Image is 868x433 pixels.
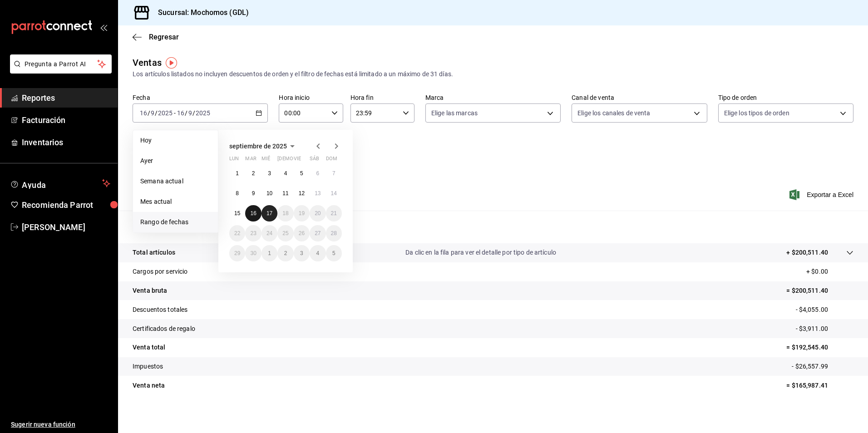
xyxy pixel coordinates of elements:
abbr: sábado [310,156,319,165]
span: septiembre de 2025 [229,143,287,150]
button: 12 de septiembre de 2025 [294,185,310,202]
abbr: domingo [326,156,337,165]
abbr: 13 de septiembre de 2025 [315,190,321,197]
button: 3 de octubre de 2025 [294,245,310,261]
div: Ventas [133,56,162,69]
p: - $26,557.99 [792,362,853,371]
span: Inventarios [22,136,110,148]
abbr: viernes [294,156,301,165]
a: Pregunta a Parrot AI [6,66,112,75]
button: 9 de septiembre de 2025 [245,185,261,202]
p: Venta neta [133,381,165,390]
p: - $3,911.00 [796,324,853,334]
button: 2 de septiembre de 2025 [245,165,261,182]
input: -- [150,109,155,117]
abbr: 1 de octubre de 2025 [268,250,271,256]
abbr: 8 de septiembre de 2025 [236,190,239,197]
span: Semana actual [140,177,211,186]
button: 15 de septiembre de 2025 [229,205,245,221]
button: 23 de septiembre de 2025 [245,225,261,241]
span: Elige los canales de venta [577,108,650,118]
button: 1 de septiembre de 2025 [229,165,245,182]
button: 26 de septiembre de 2025 [294,225,310,241]
span: Recomienda Parrot [22,199,110,211]
button: Regresar [133,33,179,41]
abbr: 12 de septiembre de 2025 [299,190,305,197]
input: -- [139,109,148,117]
button: 24 de septiembre de 2025 [261,225,277,241]
input: -- [188,109,192,117]
label: Fecha [133,94,268,101]
span: Elige las marcas [431,108,478,118]
abbr: 3 de septiembre de 2025 [268,170,271,177]
abbr: 18 de septiembre de 2025 [282,210,288,216]
abbr: 7 de septiembre de 2025 [332,170,335,177]
abbr: 27 de septiembre de 2025 [315,230,321,236]
span: - [174,109,176,117]
span: [PERSON_NAME] [22,221,110,233]
span: / [148,109,150,117]
label: Hora fin [350,94,414,101]
input: -- [177,109,185,117]
p: Descuentos totales [133,305,187,315]
span: / [185,109,187,117]
span: Rango de fechas [140,217,211,227]
button: open_drawer_menu [100,24,107,31]
input: ---- [158,109,173,117]
button: 17 de septiembre de 2025 [261,205,277,221]
button: 6 de septiembre de 2025 [310,165,325,182]
button: 21 de septiembre de 2025 [326,205,342,221]
button: 16 de septiembre de 2025 [245,205,261,221]
button: 8 de septiembre de 2025 [229,185,245,202]
label: Hora inicio [279,94,343,101]
p: Total artículos [133,248,175,257]
abbr: 3 de octubre de 2025 [300,250,303,256]
span: Hoy [140,136,211,145]
button: 2 de octubre de 2025 [277,245,293,261]
span: Ayer [140,156,211,166]
abbr: 24 de septiembre de 2025 [266,230,272,236]
abbr: 28 de septiembre de 2025 [331,230,337,236]
button: 3 de septiembre de 2025 [261,165,277,182]
button: 18 de septiembre de 2025 [277,205,293,221]
h3: Sucursal: Mochomos (GDL) [151,7,249,18]
abbr: 19 de septiembre de 2025 [299,210,305,216]
span: Sugerir nueva función [11,420,110,429]
span: Regresar [149,33,179,41]
abbr: lunes [229,156,239,165]
abbr: 16 de septiembre de 2025 [250,210,256,216]
p: Da clic en la fila para ver el detalle por tipo de artículo [405,248,556,257]
abbr: 26 de septiembre de 2025 [299,230,305,236]
abbr: 25 de septiembre de 2025 [282,230,288,236]
abbr: 4 de septiembre de 2025 [284,170,287,177]
button: 10 de septiembre de 2025 [261,185,277,202]
button: 4 de septiembre de 2025 [277,165,293,182]
p: - $4,055.00 [796,305,853,315]
button: 7 de septiembre de 2025 [326,165,342,182]
input: ---- [195,109,211,117]
abbr: 4 de octubre de 2025 [316,250,319,256]
abbr: 17 de septiembre de 2025 [266,210,272,216]
abbr: 2 de octubre de 2025 [284,250,287,256]
p: Venta bruta [133,286,167,295]
abbr: 20 de septiembre de 2025 [315,210,321,216]
button: 4 de octubre de 2025 [310,245,325,261]
button: Exportar a Excel [791,189,853,200]
div: Los artículos listados no incluyen descuentos de orden y el filtro de fechas está limitado a un m... [133,69,853,79]
span: Pregunta a Parrot AI [25,59,98,69]
button: 20 de septiembre de 2025 [310,205,325,221]
button: 14 de septiembre de 2025 [326,185,342,202]
img: Tooltip marker [166,57,177,69]
abbr: 10 de septiembre de 2025 [266,190,272,197]
button: 22 de septiembre de 2025 [229,225,245,241]
button: 29 de septiembre de 2025 [229,245,245,261]
abbr: 21 de septiembre de 2025 [331,210,337,216]
abbr: 5 de octubre de 2025 [332,250,335,256]
abbr: 2 de septiembre de 2025 [252,170,255,177]
abbr: 29 de septiembre de 2025 [234,250,240,256]
span: Mes actual [140,197,211,207]
abbr: 1 de septiembre de 2025 [236,170,239,177]
p: Venta total [133,343,165,352]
